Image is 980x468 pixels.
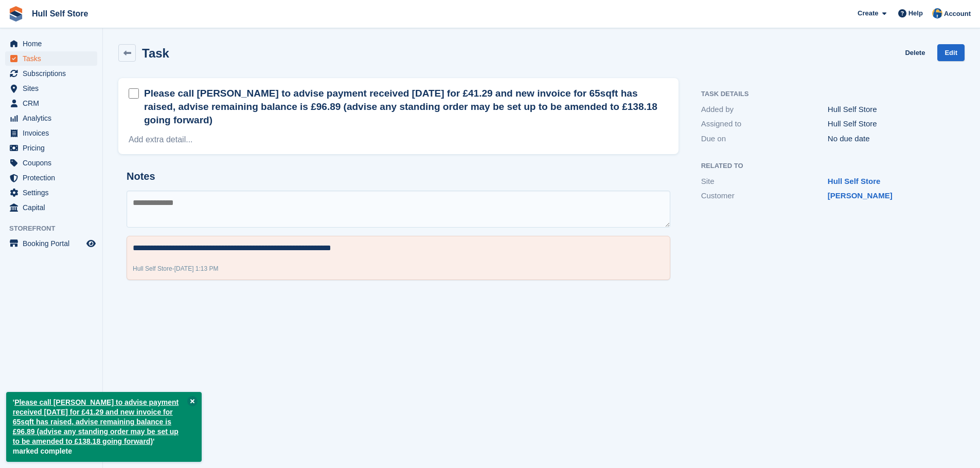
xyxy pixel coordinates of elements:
[9,223,102,234] span: Storefront
[5,81,97,96] a: menu
[932,8,942,18] img: Hull Self Store
[133,264,219,273] div: -
[5,66,97,81] a: menu
[944,9,971,19] span: Account
[23,111,84,125] span: Analytics
[129,135,193,144] a: Add extra detail...
[937,44,965,61] a: Edit
[5,96,97,110] a: menu
[142,46,169,60] h2: Task
[5,156,97,170] a: menu
[701,133,828,145] div: Due on
[23,96,84,110] span: CRM
[23,185,84,200] span: Settings
[701,190,828,202] div: Customer
[701,162,954,170] h2: Related to
[23,66,84,81] span: Subscriptions
[701,176,828,188] div: Site
[828,118,954,130] div: Hull Self Store
[6,392,202,462] p: ' ' marked complete
[5,185,97,200] a: menu
[13,398,179,445] a: Please call [PERSON_NAME] to advise payment received [DATE] for £41.29 and new invoice for 65sqft...
[5,111,97,125] a: menu
[23,81,84,96] span: Sites
[5,126,97,140] a: menu
[23,51,84,66] span: Tasks
[174,265,219,272] span: [DATE] 1:13 PM
[23,200,84,215] span: Capital
[5,36,97,51] a: menu
[23,236,84,251] span: Booking Portal
[5,141,97,155] a: menu
[127,171,670,182] h2: Notes
[133,265,172,272] span: Hull Self Store
[144,87,668,127] h2: Please call [PERSON_NAME] to advise payment received [DATE] for £41.29 and new invoice for 65sqft...
[5,171,97,185] a: menu
[828,133,954,145] div: No due date
[858,8,878,18] span: Create
[5,236,97,251] a: menu
[701,104,828,116] div: Added by
[701,90,954,98] h2: Task Details
[23,156,84,170] span: Coupons
[8,6,24,22] img: stora-icon-8386f47178a22dfd0bd8f6a31ec36ba5ce8667c1dd55bd0f319d3a0aa187defe.svg
[28,5,92,22] a: Hull Self Store
[23,126,84,140] span: Invoices
[828,191,893,200] a: [PERSON_NAME]
[905,44,925,61] a: Delete
[828,177,881,185] a: Hull Self Store
[23,36,84,51] span: Home
[5,51,97,66] a: menu
[828,104,954,116] div: Hull Self Store
[5,200,97,215] a: menu
[908,8,923,18] span: Help
[23,141,84,155] span: Pricing
[701,118,828,130] div: Assigned to
[23,171,84,185] span: Protection
[85,237,97,250] a: Preview store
